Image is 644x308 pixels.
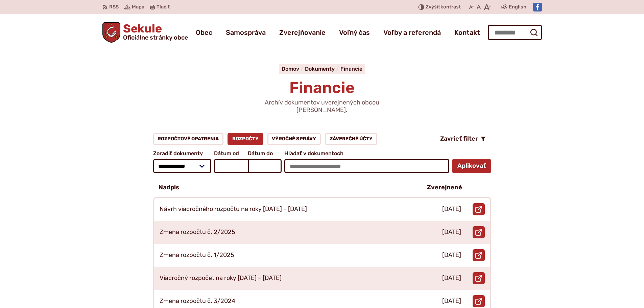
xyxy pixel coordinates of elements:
[442,252,461,259] p: [DATE]
[241,99,403,114] p: Archív dokumentov uverejnených obcou [PERSON_NAME].
[435,133,491,145] button: Zavrieť filter
[305,66,340,72] a: Dokumenty
[340,66,362,72] a: Financie
[383,23,441,42] a: Voľby a referendá
[279,23,326,42] a: Zverejňovanie
[442,229,461,236] p: [DATE]
[160,275,282,282] p: Viacročný rozpočet na roky [DATE] – [DATE]
[228,133,263,145] a: Rozpočty
[153,159,212,173] select: Zoradiť dokumenty
[159,184,179,191] p: Nadpis
[284,150,449,157] span: Hľadať v dokumentoch
[157,4,170,10] span: Tlačiť
[160,206,307,213] p: Návrh viacročného rozpočtu na roky [DATE] – [DATE]
[160,252,234,259] p: Zmena rozpočtu č. 1/2025
[426,4,461,10] span: kontrast
[509,3,526,11] span: English
[123,34,188,41] span: Oficiálne stránky obce
[214,150,248,157] span: Dátum od
[248,150,282,157] span: Dátum do
[196,23,212,42] a: Obec
[267,133,321,145] a: Výročné správy
[153,150,212,157] span: Zoradiť dokumenty
[282,66,305,72] a: Domov
[442,298,461,305] p: [DATE]
[132,3,144,11] span: Mapa
[102,22,121,43] img: Prejsť na domovskú stránku
[226,23,266,42] a: Samospráva
[248,159,282,173] input: Dátum do
[325,133,377,145] a: Záverečné účty
[289,78,355,97] span: Financie
[507,3,528,11] a: English
[533,3,542,11] img: Prejsť na Facebook stránku
[440,135,478,143] span: Zavrieť filter
[109,3,119,11] span: RSS
[153,133,224,145] a: Rozpočtové opatrenia
[214,159,248,173] input: Dátum od
[282,66,299,72] span: Domov
[160,298,235,305] p: Zmena rozpočtu č. 3/2024
[442,206,461,213] p: [DATE]
[427,184,462,191] p: Zverejnené
[426,4,440,10] span: Zvýšiť
[102,22,188,43] a: Logo Sekule, prejsť na domovskú stránku.
[160,229,235,236] p: Zmena rozpočtu č. 2/2025
[442,275,461,282] p: [DATE]
[305,66,335,72] span: Dokumenty
[339,23,370,42] a: Voľný čas
[284,159,449,173] input: Hľadať v dokumentoch
[452,159,491,173] button: Aplikovať
[120,23,188,41] span: Sekule
[454,23,480,42] a: Kontakt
